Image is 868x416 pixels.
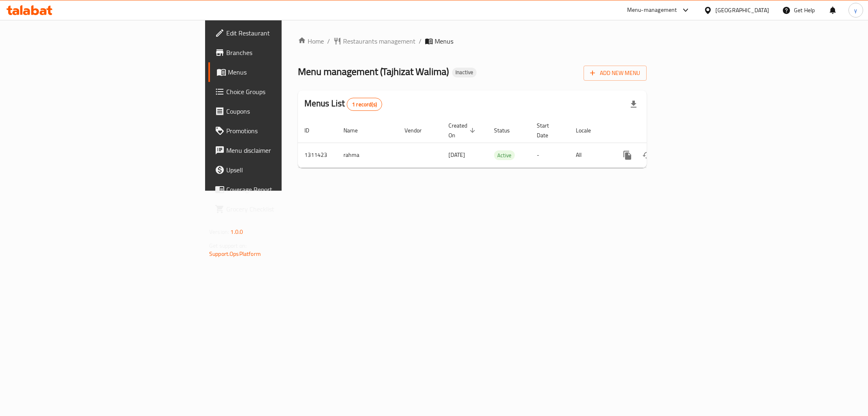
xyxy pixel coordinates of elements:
[576,125,601,135] span: Locale
[452,69,477,76] span: Inactive
[419,36,422,46] li: /
[226,185,343,194] span: Coverage Report
[448,121,478,140] span: Created On
[584,66,647,81] button: Add New Menu
[226,48,343,57] span: Branches
[537,121,560,140] span: Start Date
[637,145,657,165] button: Change Status
[226,145,343,155] span: Menu disclaimer
[208,141,350,160] a: Menu disclaimer
[337,143,398,167] td: rahma
[611,118,702,143] th: Actions
[627,5,677,15] div: Menu-management
[618,145,637,165] button: more
[854,6,857,15] span: y
[208,23,350,43] a: Edit Restaurant
[209,240,247,251] span: Get support on:
[226,165,343,175] span: Upsell
[208,82,350,101] a: Choice Groups
[226,204,343,214] span: Grocery Checklist
[208,160,350,180] a: Upsell
[208,121,350,141] a: Promotions
[208,180,350,199] a: Coverage Report
[347,98,382,111] div: Total records count
[208,43,350,62] a: Branches
[298,36,647,46] nav: breadcrumb
[715,6,769,15] div: [GEOGRAPHIC_DATA]
[435,36,453,46] span: Menus
[228,67,343,77] span: Menus
[343,36,415,46] span: Restaurants management
[230,227,243,237] span: 1.0.0
[209,227,229,237] span: Version:
[333,36,415,46] a: Restaurants management
[347,101,382,108] span: 1 record(s)
[494,125,520,135] span: Status
[298,62,449,81] span: Menu management ( Tajhizat Walima )
[569,143,611,167] td: All
[343,125,368,135] span: Name
[298,118,702,168] table: enhanced table
[226,106,343,116] span: Coupons
[304,97,382,111] h2: Menus List
[624,95,643,114] div: Export file
[208,62,350,82] a: Menus
[590,68,640,78] span: Add New Menu
[530,143,569,167] td: -
[452,68,477,77] div: Inactive
[208,101,350,121] a: Coupons
[448,150,465,160] span: [DATE]
[226,126,343,136] span: Promotions
[208,199,350,219] a: Grocery Checklist
[209,249,261,259] a: Support.OpsPlatform
[226,87,343,97] span: Choice Groups
[494,151,515,160] span: Active
[404,125,432,135] span: Vendor
[226,28,343,38] span: Edit Restaurant
[304,125,320,135] span: ID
